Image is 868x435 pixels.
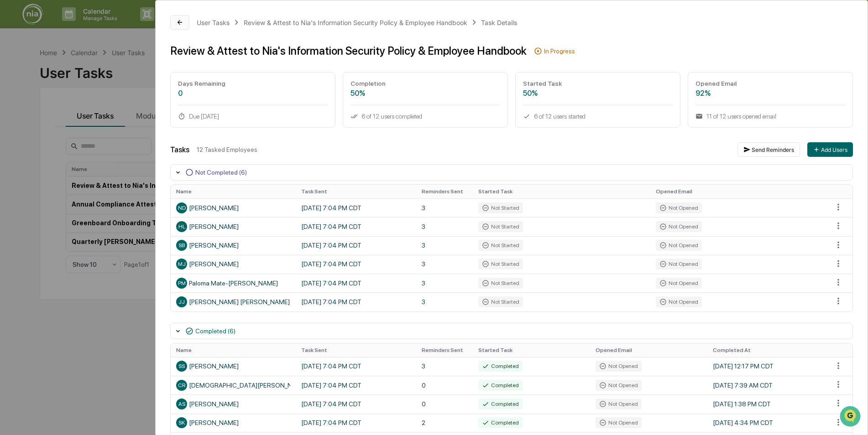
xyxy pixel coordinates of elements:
[91,155,110,161] span: Pylon
[170,145,189,154] div: Tasks
[296,274,416,292] td: [DATE] 7:04 PM CDT
[807,142,853,157] button: Add Users
[178,89,328,98] div: 0
[178,280,186,286] span: PM
[176,240,290,251] div: [PERSON_NAME]
[296,357,416,376] td: [DATE] 7:04 PM CDT
[296,217,416,236] td: [DATE] 7:04 PM CDT
[707,343,828,357] th: Completed At
[178,363,185,369] span: SS
[296,292,416,311] td: [DATE] 7:04 PM CDT
[695,80,845,87] div: Opened Email
[178,419,185,426] span: SK
[656,259,702,269] div: Not Opened
[296,255,416,274] td: [DATE] 7:04 PM CDT
[171,343,296,357] th: Name
[176,296,290,307] div: [PERSON_NAME] [PERSON_NAME]
[478,361,523,372] div: Completed
[478,417,523,428] div: Completed
[416,357,473,376] td: 3
[481,19,517,26] div: Task Details
[473,185,650,198] th: Started Task
[707,376,828,394] td: [DATE] 7:39 AM CDT
[707,357,828,376] td: [DATE] 12:17 PM CDT
[596,399,642,409] div: Not Opened
[9,133,16,140] div: 🔎
[737,142,800,157] button: Send Reminders
[656,240,702,251] div: Not Opened
[478,202,523,213] div: Not Started
[296,343,416,357] th: Task Sent
[707,414,828,432] td: [DATE] 4:34 PM CDT
[707,394,828,413] td: [DATE] 1:38 PM CDT
[416,198,473,217] td: 3
[63,111,117,128] a: 🗄️Attestations
[523,80,673,87] div: Started Task
[350,113,500,120] div: 6 of 12 users completed
[178,80,328,87] div: Days Remaining
[178,113,328,120] div: Due [DATE]
[596,417,642,428] div: Not Opened
[416,343,473,357] th: Reminders Sent
[197,146,730,153] div: 12 Tasked Employees
[5,129,61,145] a: 🔎Data Lookup
[695,113,845,120] div: 11 of 12 users opened email
[296,414,416,432] td: [DATE] 7:04 PM CDT
[416,185,473,198] th: Reminders Sent
[350,89,500,98] div: 50%
[478,278,523,289] div: Not Started
[155,72,166,83] button: Start new chat
[18,115,59,124] span: Preclearance
[523,89,673,98] div: 50%
[590,343,707,357] th: Opened Email
[350,80,500,87] div: Completion
[195,327,235,335] div: Completed (6)
[75,115,113,124] span: Attestations
[176,278,290,289] div: Paloma Mate-[PERSON_NAME]
[9,116,16,123] div: 🖐️
[176,259,290,269] div: [PERSON_NAME]
[195,169,247,176] div: Not Completed (6)
[9,70,26,86] img: 1746055101610-c473b297-6a78-478c-a979-82029cc54cd1
[416,414,473,432] td: 2
[178,299,185,305] span: JJ
[176,417,290,428] div: [PERSON_NAME]
[296,185,416,198] th: Task Sent
[244,19,467,26] div: Review & Attest to Nia's Information Security Policy & Employee Handbook
[656,221,702,232] div: Not Opened
[178,205,186,211] span: ND
[478,399,523,409] div: Completed
[31,70,150,79] div: Start new chat
[178,401,185,407] span: AS
[596,361,642,372] div: Not Opened
[176,361,290,372] div: [PERSON_NAME]
[296,376,416,394] td: [DATE] 7:04 PM CDT
[197,19,230,26] div: User Tasks
[18,132,58,141] span: Data Lookup
[64,154,110,161] a: Powered byPylon
[478,221,523,232] div: Not Started
[656,278,702,289] div: Not Opened
[596,380,642,391] div: Not Opened
[416,236,473,255] td: 3
[176,399,290,409] div: [PERSON_NAME]
[416,255,473,274] td: 3
[66,116,73,123] div: 🗄️
[9,19,166,34] p: How can we help?
[416,394,473,413] td: 0
[176,221,290,232] div: [PERSON_NAME]
[178,242,185,249] span: SB
[656,296,702,307] div: Not Opened
[650,185,828,198] th: Opened Email
[31,79,115,86] div: We're available if you need us!
[478,380,523,391] div: Completed
[416,376,473,394] td: 0
[171,185,296,198] th: Name
[416,292,473,311] td: 3
[176,202,290,213] div: [PERSON_NAME]
[178,382,185,388] span: CR
[178,223,185,230] span: HL
[473,343,590,357] th: Started Task
[176,380,290,391] div: [DEMOGRAPHIC_DATA][PERSON_NAME]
